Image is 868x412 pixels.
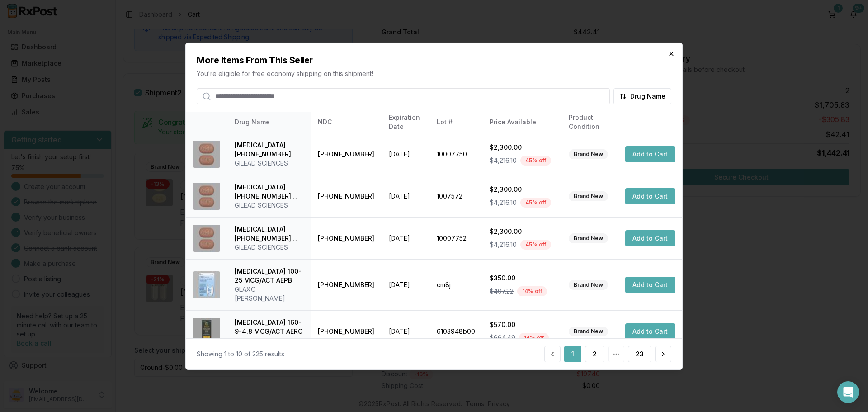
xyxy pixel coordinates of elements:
div: $570.00 [490,320,554,329]
div: [MEDICAL_DATA] [PHONE_NUMBER] MG TABS [235,225,303,243]
th: Lot # [429,111,482,133]
td: [PHONE_NUMBER] [311,259,382,310]
div: Brand New [569,191,608,201]
div: Showing 1 to 10 of 225 results [197,350,284,359]
span: $4,216.10 [490,156,517,165]
div: [MEDICAL_DATA] 100-25 MCG/ACT AEPB [235,267,303,285]
button: 23 [628,346,651,362]
div: [MEDICAL_DATA] [PHONE_NUMBER] MG TABS [235,183,303,201]
button: Drug Name [613,88,671,104]
th: Price Available [482,111,561,133]
div: Brand New [569,149,608,159]
th: Product Condition [561,111,618,133]
div: 14 % off [517,286,547,296]
td: [PHONE_NUMBER] [311,175,382,217]
div: Brand New [569,233,608,243]
div: $350.00 [490,274,554,283]
div: GILEAD SCIENCES [235,159,303,168]
span: $4,216.10 [490,240,517,249]
div: GILEAD SCIENCES [235,243,303,252]
span: $664.49 [490,333,515,342]
td: 1007572 [429,175,482,217]
img: Biktarvy 50-200-25 MG TABS [193,183,220,210]
div: $2,300.00 [490,185,554,194]
button: 1 [564,346,581,362]
div: [MEDICAL_DATA] 160-9-4.8 MCG/ACT AERO [235,318,303,336]
td: [DATE] [382,133,429,175]
div: GILEAD SCIENCES [235,201,303,210]
button: Add to Cart [625,323,675,340]
button: Add to Cart [625,188,675,204]
div: $2,300.00 [490,143,554,152]
td: [PHONE_NUMBER] [311,310,382,352]
th: NDC [311,111,382,133]
td: [DATE] [382,310,429,352]
span: Drug Name [630,91,665,100]
button: Add to Cart [625,146,675,162]
img: Biktarvy 50-200-25 MG TABS [193,225,220,252]
button: 2 [585,346,604,362]
div: 45 % off [520,198,551,208]
td: 10007750 [429,133,482,175]
div: 45 % off [520,156,551,166]
div: 45 % off [520,240,551,250]
td: [DATE] [382,259,429,310]
div: $2,300.00 [490,227,554,236]
div: Brand New [569,280,608,290]
button: Add to Cart [625,230,675,246]
td: [DATE] [382,217,429,259]
th: Expiration Date [382,111,429,133]
th: Drug Name [227,111,311,133]
div: [MEDICAL_DATA] [PHONE_NUMBER] MG TABS [235,141,303,159]
span: $4,216.10 [490,198,517,207]
div: ASTRAZENECA [235,336,303,345]
img: Biktarvy 50-200-25 MG TABS [193,141,220,168]
td: 6103948b00 [429,310,482,352]
td: [DATE] [382,175,429,217]
button: Add to Cart [625,277,675,293]
td: [PHONE_NUMBER] [311,217,382,259]
span: $407.22 [490,287,514,296]
div: 14 % off [519,333,549,343]
div: Brand New [569,327,608,336]
img: Breo Ellipta 100-25 MCG/ACT AEPB [193,271,220,298]
td: cm8j [429,259,482,310]
div: GLAXO [PERSON_NAME] [235,285,303,303]
td: 10007752 [429,217,482,259]
td: [PHONE_NUMBER] [311,133,382,175]
img: Breztri Aerosphere 160-9-4.8 MCG/ACT AERO [193,318,220,345]
h2: More Items From This Seller [197,53,671,66]
p: You're eligible for free economy shipping on this shipment! [197,69,671,78]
